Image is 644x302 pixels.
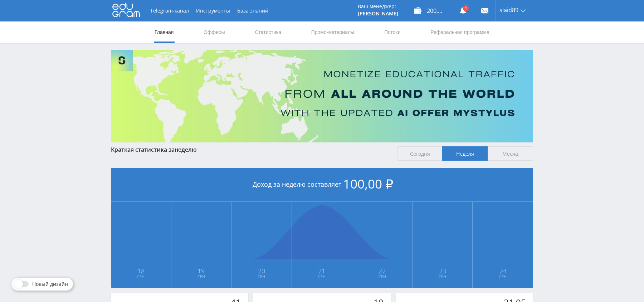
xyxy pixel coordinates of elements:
[111,268,171,274] span: 18
[352,274,412,279] span: Сен
[430,21,490,43] a: Реферальная программа
[111,50,533,142] img: Banner
[384,21,401,43] a: Потоки
[343,175,393,192] span: 100,00 ₽
[232,274,291,279] span: Сен
[32,281,68,287] span: Новый дизайн
[358,4,398,9] p: Ваш менеджер:
[352,268,412,274] span: 22
[172,268,231,274] span: 19
[111,146,390,153] div: Краткая статистика за
[442,146,488,161] span: Неделя
[499,7,518,13] span: slaid89
[292,268,352,274] span: 21
[154,21,174,43] a: Главная
[413,274,472,279] span: Сен
[413,268,472,274] span: 23
[203,21,226,43] a: Офферы
[358,11,398,16] p: [PERSON_NAME]
[311,21,355,43] a: Промо-материалы
[232,268,291,274] span: 20
[111,274,171,279] span: Сен
[175,146,197,154] span: неделю
[397,146,443,161] span: Сегодня
[254,21,282,43] a: Статистика
[172,274,231,279] span: Сен
[292,274,352,279] span: Сен
[473,268,533,274] span: 24
[488,146,533,161] span: Месяц
[111,168,533,202] div: Доход за неделю составляет
[473,274,533,279] span: Сен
